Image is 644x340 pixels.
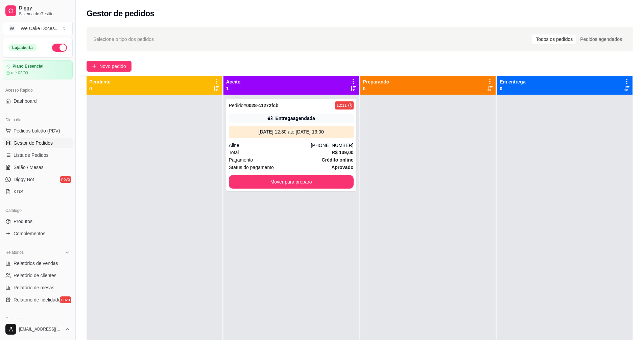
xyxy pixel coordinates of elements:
a: DiggySistema de Gestão [3,3,73,19]
span: Pagamento [229,156,253,164]
span: Pedido [229,103,244,108]
h2: Gestor de pedidos [87,8,154,19]
button: Select a team [3,22,73,35]
span: Relatórios [5,250,24,255]
a: Lista de Pedidos [3,150,73,161]
div: Acesso Rápido [3,85,73,96]
p: 0 [89,85,111,92]
span: Complementos [14,230,45,237]
a: Relatório de mesas [3,282,73,293]
div: 12:11 [336,103,347,108]
p: 1 [226,85,241,92]
button: [EMAIL_ADDRESS][DOMAIN_NAME] [3,321,73,337]
span: Total [229,149,239,156]
p: 0 [500,85,525,92]
span: Pedidos balcão (PDV) [14,127,60,134]
span: Relatório de fidelidade [14,296,61,303]
a: Diggy Botnovo [3,174,73,185]
span: Sistema de Gestão [19,11,70,17]
a: Produtos [3,216,73,227]
span: KDS [14,188,23,195]
div: Pedidos agendados [576,34,626,44]
a: Gestor de Pedidos [3,138,73,148]
div: [DATE] 12:30 até [DATE] 13:00 [232,128,351,135]
div: Entrega agendada [275,115,315,122]
a: Dashboard [3,96,73,106]
span: Relatório de clientes [14,272,56,279]
span: Diggy [19,5,70,11]
article: Plano Essencial [13,64,43,69]
span: Relatórios de vendas [14,260,58,267]
strong: # 0028-c1272fcb [243,103,279,108]
button: Alterar Status [52,44,67,52]
span: plus [92,64,97,69]
div: Gerenciar [3,313,73,324]
p: Preparando [363,78,389,85]
div: Aline [229,142,311,149]
a: Salão / Mesas [3,162,73,173]
strong: aprovado [331,165,353,170]
div: Todos os pedidos [532,34,576,44]
button: Pedidos balcão (PDV) [3,125,73,136]
span: Gestor de Pedidos [14,140,53,146]
span: Selecione o tipo dos pedidos [93,35,154,43]
div: Catálogo [3,205,73,216]
a: Complementos [3,228,73,239]
p: Aceito [226,78,241,85]
span: Relatório de mesas [14,284,54,291]
div: Dia a dia [3,115,73,125]
span: Novo pedido [99,63,126,70]
button: Novo pedido [87,61,132,72]
a: KDS [3,186,73,197]
span: Lista de Pedidos [14,152,49,159]
button: Mover para preparo [229,175,354,189]
p: Em entrega [500,78,525,85]
span: Salão / Mesas [14,164,44,171]
strong: Crédito online [321,157,353,163]
div: We Cake Doces ... [21,25,59,32]
span: W [8,25,15,32]
a: Plano Essencialaté 03/09 [3,60,73,79]
span: Produtos [14,218,32,225]
span: [EMAIL_ADDRESS][DOMAIN_NAME] [19,326,62,332]
a: Relatórios de vendas [3,258,73,269]
div: Loja aberta [8,44,37,51]
article: até 03/09 [11,70,28,76]
span: Dashboard [14,98,37,104]
p: Pendente [89,78,111,85]
div: [PHONE_NUMBER] [311,142,353,149]
a: Relatório de fidelidadenovo [3,294,73,305]
span: Diggy Bot [14,176,34,183]
p: 0 [363,85,389,92]
span: Status do pagamento [229,164,274,171]
strong: R$ 139,00 [332,150,354,155]
a: Relatório de clientes [3,270,73,281]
